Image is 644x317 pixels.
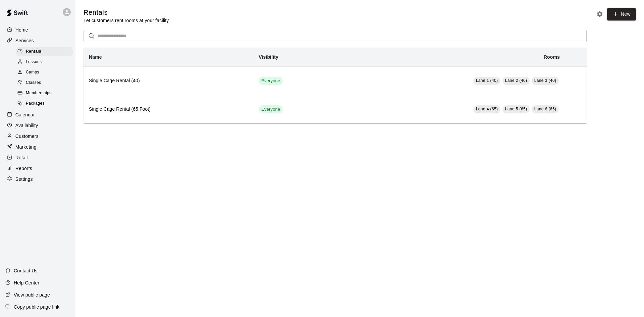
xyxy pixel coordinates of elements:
[5,120,70,130] a: Availability
[16,78,75,88] a: Classes
[84,8,170,17] h5: Rentals
[16,67,75,78] a: Camps
[15,154,28,161] p: Retail
[259,106,283,113] span: Everyone
[16,47,73,56] div: Rentals
[607,8,636,20] a: New
[16,99,73,108] div: Packages
[14,292,50,298] p: View public page
[259,105,283,113] div: This service is visible to all of your customers
[15,122,38,129] p: Availability
[5,36,70,46] a: Services
[14,267,38,274] p: Contact Us
[16,99,75,109] a: Packages
[15,176,33,182] p: Settings
[534,107,556,111] span: Lane 6 (65)
[16,78,73,88] div: Classes
[5,25,70,35] a: Home
[15,111,35,118] p: Calendar
[15,133,39,140] p: Customers
[26,80,41,86] span: Classes
[259,54,278,60] b: Visibility
[16,57,73,67] div: Lessons
[5,131,70,141] a: Customers
[534,78,556,83] span: Lane 3 (40)
[595,9,605,19] button: Rental settings
[15,165,32,172] p: Reports
[15,144,37,150] p: Marketing
[89,54,102,60] b: Name
[14,279,39,286] p: Help Center
[5,153,70,163] a: Retail
[544,54,560,60] b: Rooms
[15,37,34,44] p: Services
[16,46,75,57] a: Rentals
[505,78,527,83] span: Lane 2 (40)
[16,68,73,77] div: Camps
[14,304,59,310] p: Copy public page link
[16,89,73,98] div: Memberships
[26,100,45,107] span: Packages
[89,106,248,113] h6: Single Cage Rental (65 Foot)
[26,69,39,76] span: Camps
[5,174,70,184] a: Settings
[26,90,51,97] span: Memberships
[15,27,28,33] p: Home
[505,107,527,111] span: Lane 5 (65)
[84,48,587,123] table: simple table
[476,78,498,83] span: Lane 1 (40)
[26,59,42,65] span: Lessons
[476,107,498,111] span: Lane 4 (65)
[5,163,70,173] a: Reports
[5,142,70,152] a: Marketing
[16,88,75,99] a: Memberships
[259,77,283,85] div: This service is visible to all of your customers
[5,110,70,120] a: Calendar
[89,77,248,85] h6: Single Cage Rental (40)
[16,57,75,67] a: Lessons
[26,48,41,55] span: Rentals
[84,17,170,24] p: Let customers rent rooms at your facility.
[259,78,283,84] span: Everyone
